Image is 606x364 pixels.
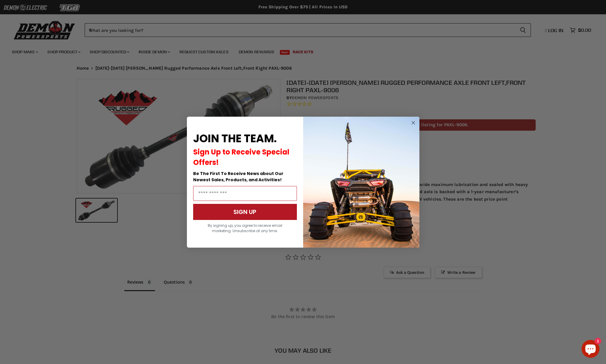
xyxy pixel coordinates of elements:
[193,131,277,146] span: JOIN THE TEAM.
[580,340,601,359] inbox-online-store-chat: Shopify online store chat
[410,119,417,126] button: Close dialog
[193,147,289,167] span: Sign Up to Receive Special Offers!
[193,204,297,220] button: SIGN UP
[303,117,419,248] img: a9095488-b6e7-41ba-879d-588abfab540b.jpeg
[193,186,297,201] input: Email Address
[193,171,283,183] span: Be The First To Receive News about Our Newest Sales, Products, and Activities!
[208,223,282,233] span: By signing up, you agree to receive email marketing. Unsubscribe at any time.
